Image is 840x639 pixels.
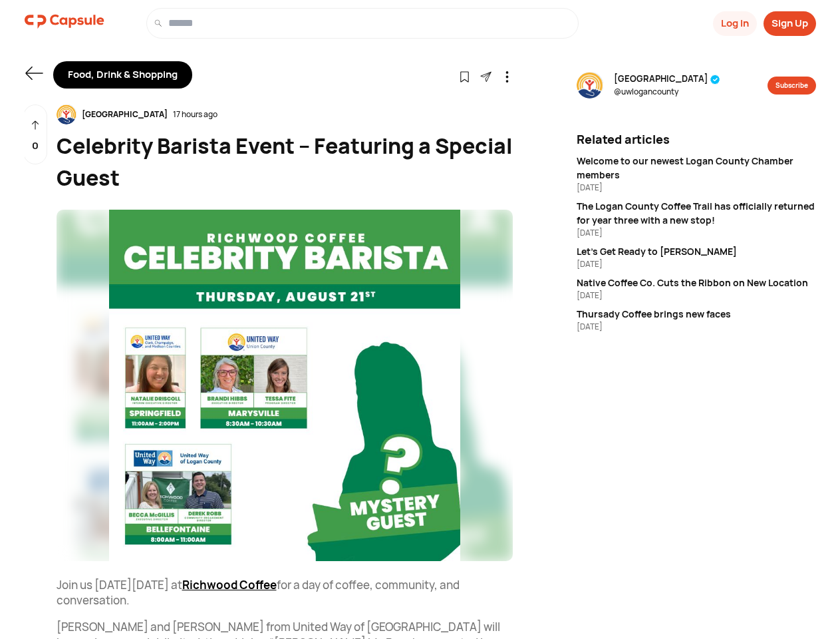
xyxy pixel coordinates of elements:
div: 17 hours ago [173,108,217,120]
img: resizeImage [577,72,603,99]
div: [DATE] [577,290,816,302]
div: Food, Drink & Shopping [53,61,192,89]
img: resizeImage [57,105,76,124]
button: Sign Up [764,11,816,36]
div: Related articles [577,130,816,148]
button: Subscribe [768,77,816,95]
div: Celebrity Barista Event – Featuring a Special Guest [57,130,513,194]
a: Richwood Coffee [182,577,277,592]
div: [DATE] [577,182,816,194]
div: Native Coffee Co. Cuts the Ribbon on New Location [577,276,816,290]
p: 0 [32,138,39,154]
img: resizeImage [57,210,513,561]
p: Join us [DATE][DATE] at for a day of coffee, community, and conversation. [57,577,513,609]
button: Log In [713,11,757,36]
img: logo [25,8,104,35]
span: [GEOGRAPHIC_DATA] [614,73,720,86]
img: tick [710,75,720,85]
div: Welcome to our newest Logan County Chamber members [577,154,816,182]
div: Thursady Coffee brings new faces [577,307,816,321]
div: The Logan County Coffee Trail has officially returned for year three with a new stop! [577,199,816,227]
div: Let’s Get Ready to [PERSON_NAME] [577,244,816,258]
span: @ uwlogancounty [614,86,720,98]
div: [DATE] [577,227,816,239]
a: logo [25,8,104,39]
div: [DATE] [577,321,816,333]
div: [DATE] [577,258,816,270]
div: [GEOGRAPHIC_DATA] [76,108,173,120]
